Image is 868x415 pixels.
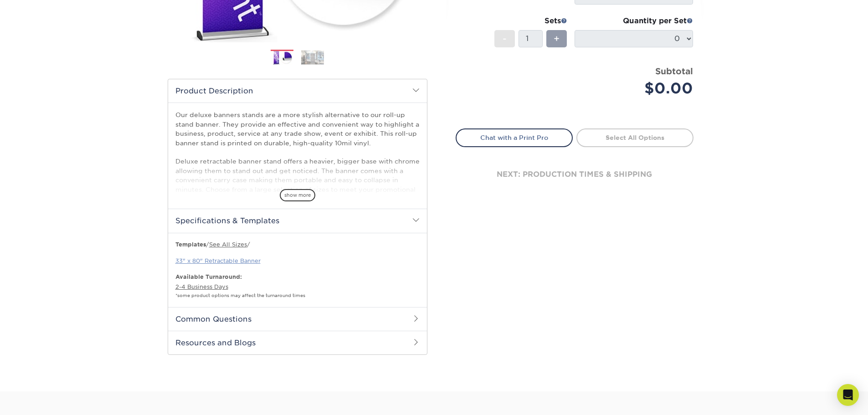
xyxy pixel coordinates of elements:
b: Templates [175,241,206,248]
small: *some product options may affect the turnaround times [175,293,305,298]
a: 33" x 80" Retractable Banner [175,257,261,264]
h2: Product Description [168,79,427,102]
strong: Subtotal [655,66,693,76]
h2: Specifications & Templates [168,209,427,232]
h2: Resources and Blogs [168,331,427,354]
p: Our deluxe banners stands are a more stylish alternative to our roll-up stand banner. They provid... [175,110,420,203]
div: Open Intercom Messenger [837,384,859,406]
div: Quantity per Set [575,15,693,26]
a: Chat with a Print Pro [456,128,573,147]
a: See All Sizes [209,241,247,248]
a: 2-4 Business Days [175,283,228,290]
a: Select All Options [576,128,693,147]
span: show more [280,189,315,201]
b: Available Turnaround: [175,273,242,280]
div: next: production times & shipping [456,147,693,202]
span: + [554,32,560,46]
span: - [503,32,507,46]
p: / / [175,241,420,266]
div: Sets [494,15,567,26]
img: Banner Stands 01 [271,50,293,66]
img: Banner Stands 02 [301,50,324,64]
div: $0.00 [581,77,693,99]
h2: Common Questions [168,307,427,331]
